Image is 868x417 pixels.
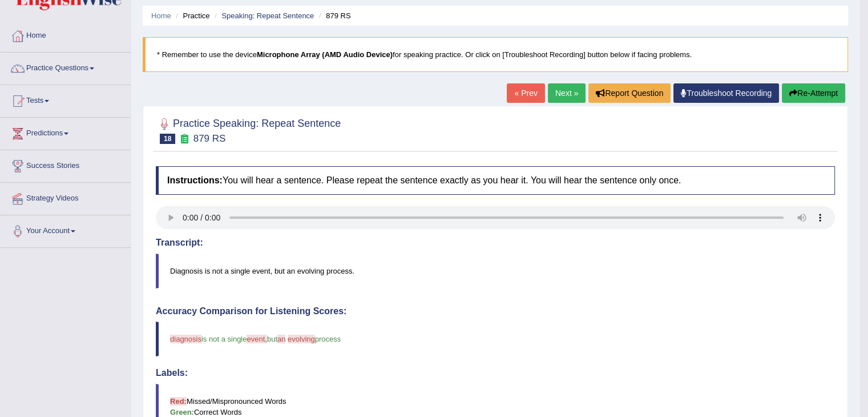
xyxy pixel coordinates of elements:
span: event, [247,335,267,343]
a: Success Stories [1,150,131,179]
span: is not a single [201,335,247,343]
small: Exam occurring question [178,134,190,145]
a: Troubleshoot Recording [673,83,779,103]
li: Practice [173,10,209,21]
h4: Labels: [156,368,835,378]
button: Re-Attempt [782,83,845,103]
button: Report Question [588,83,671,103]
small: 879 RS [193,133,226,144]
a: Strategy Videos [1,183,131,211]
b: Green: [170,408,194,416]
h2: Practice Speaking: Repeat Sentence [156,115,341,144]
h4: Accuracy Comparison for Listening Scores: [156,306,835,316]
a: Next » [548,83,586,103]
span: an [277,335,285,343]
a: Your Account [1,215,131,244]
blockquote: * Remember to use the device for speaking practice. Or click on [Troubleshoot Recording] button b... [143,37,848,72]
a: Home [151,11,171,20]
span: evolving [288,335,315,343]
a: Practice Questions [1,53,131,81]
span: but [267,335,277,343]
span: 18 [160,134,175,144]
h4: You will hear a sentence. Please repeat the sentence exactly as you hear it. You will hear the se... [156,166,835,195]
a: Predictions [1,118,131,146]
li: 879 RS [316,10,351,21]
blockquote: Diagnosis is not a single event, but an evolving process. [156,254,835,288]
span: process [315,335,341,343]
a: « Prev [507,83,544,103]
a: Tests [1,85,131,114]
a: Home [1,20,131,49]
a: Speaking: Repeat Sentence [221,11,314,20]
b: Instructions: [167,175,223,185]
h4: Transcript: [156,238,835,248]
b: Microphone Array (AMD Audio Device) [257,50,393,59]
span: diagnosis [170,335,201,343]
b: Red: [170,397,187,406]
